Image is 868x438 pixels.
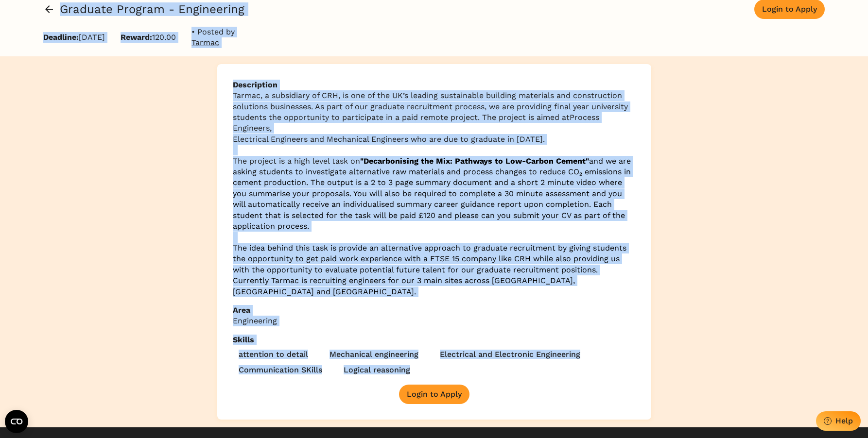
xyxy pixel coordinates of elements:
a: Tarmac [191,37,235,48]
button: Help [816,411,861,431]
p: [DATE] [43,32,105,43]
span: The idea behind this task is provide an alternative approach to graduate recruitment by giving st... [233,243,626,296]
p: Tarmac, a subsidiary of CRH, is one of the UK’s leading sustainable building materials and constr... [233,90,636,134]
strong: "Decarbonising the Mix: Pathways to Low-Carbon Cement" [360,156,589,166]
span: Mechanical engineering [330,350,418,359]
b: Area [233,305,636,316]
span: Electrical Engineers and Mechanical Engineers who are due to graduate in [DATE]. [233,135,545,144]
span: Logical reasoning [344,365,410,374]
span: Deadline: [43,33,79,42]
b: Description [233,80,636,90]
h2: Graduate Program - Engineering [60,4,244,15]
div: Login to Apply [407,389,462,399]
p: Engineering [233,316,636,326]
span: Reward: [121,33,152,42]
p: 120.00 [121,32,176,43]
span: Communication SKills [239,365,322,374]
span: attention to detail [239,350,308,359]
button: Login to Apply [399,385,469,404]
div: Help [835,416,853,425]
span: Electrical and Electronic Engineering [440,350,580,359]
p: • Posted by [191,27,235,49]
div: Login to Apply [762,4,817,14]
b: Skills [233,335,636,345]
button: Open CMP widget [5,410,28,433]
span: The project is a high level task on [233,156,360,166]
span: and we are asking students to investigate alternative raw materials and process changes to reduce... [233,156,631,231]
